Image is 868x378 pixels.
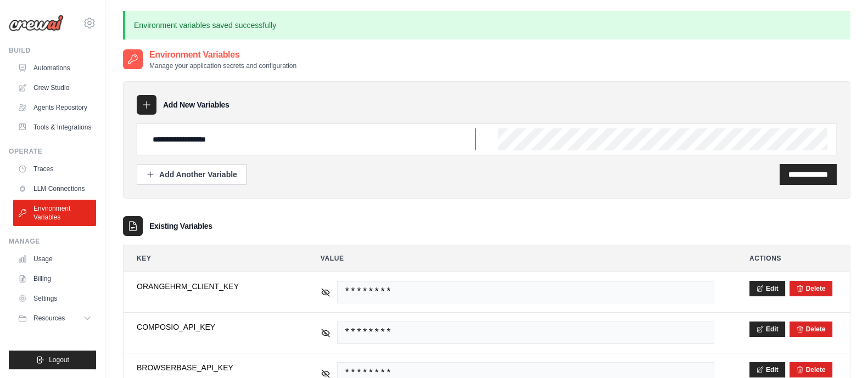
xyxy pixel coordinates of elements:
[307,245,727,272] th: Value
[137,321,285,332] span: COMPOSIO_API_KEY
[736,245,850,272] th: Actions
[13,160,96,178] a: Traces
[123,11,850,40] p: Environment variables saved successfully
[796,284,826,293] button: Delete
[137,164,247,185] button: Add Another Variable
[124,245,299,272] th: Key
[9,351,96,369] button: Logout
[137,362,285,373] span: BROWSERBASE_API_KEY
[9,237,96,246] div: Manage
[149,61,296,70] p: Manage your application secrets and configuration
[13,59,96,77] a: Automations
[9,46,96,55] div: Build
[13,99,96,116] a: Agents Repository
[163,99,229,110] h3: Add New Variables
[49,356,69,364] span: Logout
[749,281,785,296] button: Edit
[13,290,96,307] a: Settings
[9,15,64,31] img: Logo
[749,362,785,377] button: Edit
[13,309,96,327] button: Resources
[13,270,96,287] a: Billing
[9,147,96,156] div: Operate
[13,250,96,268] a: Usage
[796,365,826,374] button: Delete
[149,221,212,232] h3: Existing Variables
[749,321,785,337] button: Edit
[13,200,96,226] a: Environment Variables
[33,314,65,323] span: Resources
[149,48,296,61] h2: Environment Variables
[13,180,96,198] a: LLM Connections
[137,281,285,292] span: ORANGEHRM_CLIENT_KEY
[796,325,826,334] button: Delete
[13,119,96,136] a: Tools & Integrations
[146,169,237,180] div: Add Another Variable
[13,79,96,97] a: Crew Studio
